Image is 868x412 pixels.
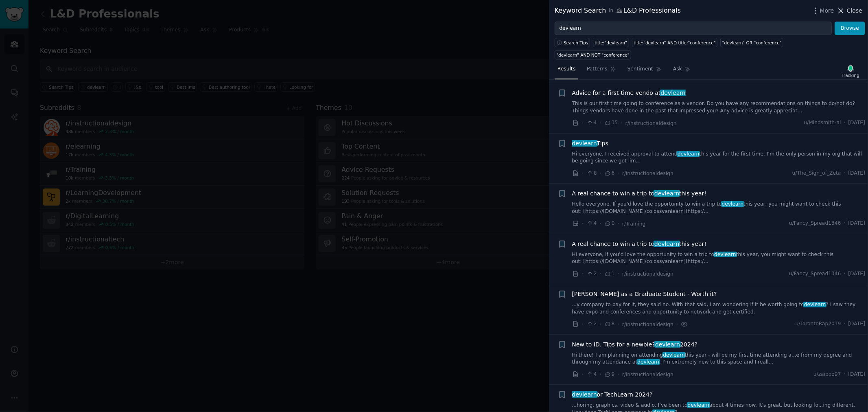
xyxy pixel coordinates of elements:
[673,66,682,73] span: Ask
[572,340,698,349] span: New to ID. Tips for a newbie? 2024?
[571,391,598,398] span: devlearn
[582,169,584,178] span: ·
[625,121,677,126] span: r/instructionaldesign
[600,219,601,228] span: ·
[557,52,630,58] div: "devlearn" AND NOT "conference"
[572,251,866,265] a: Hi everyone, If you'd love the opportunity to win a trip todevlearnthis year, you might want to c...
[572,352,866,366] a: Hi there! I am planning on attendingdevlearnthis year - will be my first time attending a...e fro...
[572,89,686,97] a: Advice for a first-time vendo atdevlearn
[572,340,698,349] a: New to ID. Tips for a newbie?devlearn2024?
[586,270,597,278] span: 2
[844,320,846,328] span: ·
[796,320,841,328] span: u/TorontoRap2019
[804,119,841,127] span: u/Mindsmith-ai
[572,240,707,248] a: A real chance to win a trip todevlearnthis year!
[609,7,613,15] span: in
[848,220,865,227] span: [DATE]
[604,119,618,127] span: 35
[670,63,693,79] a: Ask
[571,140,598,147] span: devlearn
[632,38,718,47] a: title:"devlearn" AND title:"conference"
[582,320,584,329] span: ·
[622,372,673,377] span: r/instructionaldesign
[627,66,653,73] span: Sentiment
[586,371,597,378] span: 4
[803,302,826,307] span: devlearn
[582,219,584,228] span: ·
[572,139,608,148] a: devlearnTips
[622,322,673,327] span: r/instructionaldesign
[582,119,584,127] span: ·
[848,170,865,177] span: [DATE]
[593,38,629,47] a: title:"devlearn"
[789,270,841,278] span: u/Fancy_Spread1346
[844,170,846,177] span: ·
[604,170,614,177] span: 6
[654,341,681,348] span: devlearn
[848,371,865,378] span: [DATE]
[604,320,614,328] span: 8
[572,390,653,399] a: devlearnor TechLearn 2024?
[604,371,614,378] span: 9
[600,169,601,178] span: ·
[660,90,687,96] span: devlearn
[677,151,700,157] span: devlearn
[720,38,783,47] a: "devlearn" OR "conference"
[604,270,614,278] span: 1
[839,62,862,79] button: Tracking
[837,7,862,15] button: Close
[722,40,782,46] div: "devlearn" OR "conference"
[813,371,841,378] span: u/zaiboo97
[848,119,865,127] span: [DATE]
[621,119,622,127] span: ·
[555,63,578,79] a: Results
[820,7,834,15] span: More
[789,220,841,227] span: u/Fancy_Spread1346
[637,359,660,365] span: devlearn
[844,220,846,227] span: ·
[622,271,673,277] span: r/instructionaldesign
[587,66,607,73] span: Patterns
[618,370,619,379] span: ·
[654,241,680,247] span: devlearn
[582,270,584,278] span: ·
[572,89,686,97] span: Advice for a first-time vendo at
[555,50,631,59] a: "devlearn" AND NOT "conference"
[582,370,584,379] span: ·
[676,320,678,329] span: ·
[618,219,619,228] span: ·
[586,170,597,177] span: 8
[572,301,866,316] a: ...y company to pay for it, they said no. With that said, I am wondering if it be worth going tod...
[595,40,627,46] div: title:"devlearn"
[618,169,619,178] span: ·
[848,270,865,278] span: [DATE]
[654,190,680,197] span: devlearn
[847,7,862,15] span: Close
[555,6,681,16] div: Keyword Search L&D Professionals
[586,320,597,328] span: 2
[572,201,866,215] a: Hello everyone, If you'd love the opportunity to win a trip todevlearnthis year, you might want t...
[572,189,707,198] a: A real chance to win a trip todevlearnthis year!
[584,63,619,79] a: Patterns
[687,402,710,408] span: devlearn
[572,100,866,114] a: This is our first time going to conference as a vendor. Do you have any recommendations on things...
[604,220,614,227] span: 0
[625,63,665,79] a: Sentiment
[634,40,716,46] div: title:"devlearn" AND title:"conference"
[572,390,653,399] span: or TechLearn 2024?
[842,72,859,78] div: Tracking
[618,320,619,329] span: ·
[844,371,846,378] span: ·
[721,201,744,207] span: devlearn
[586,220,597,227] span: 4
[811,7,834,15] button: More
[600,270,601,278] span: ·
[622,221,646,227] span: r/Training
[600,320,601,329] span: ·
[572,189,707,198] span: A real chance to win a trip to this year!
[572,139,608,148] span: Tips
[572,290,717,298] a: [PERSON_NAME] as a Graduate Student - Worth it?
[564,40,588,46] span: Search Tips
[586,119,597,127] span: 4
